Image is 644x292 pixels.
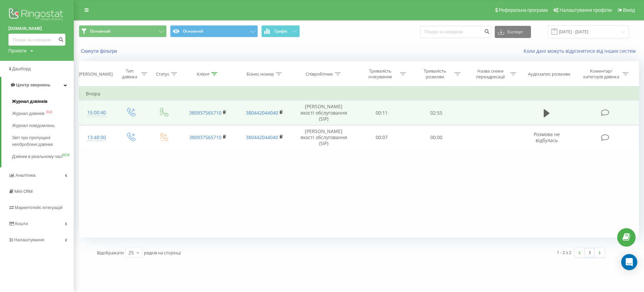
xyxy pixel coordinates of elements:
[12,122,55,129] span: Журнал повідомлень
[170,25,258,37] button: Основний
[473,68,508,80] div: Назва схеми переадресації
[524,48,639,54] a: Коли дані можуть відрізнятися вiд інших систем
[8,47,26,54] div: Проекти
[557,249,571,256] div: 1 - 2 з 2
[12,151,74,163] a: Дзвінки в реальному часіNEW
[355,100,409,125] td: 00:11
[246,110,278,116] a: 380442044040
[15,173,36,178] span: Аналiтика
[293,125,354,150] td: [PERSON_NAME] якості обслуговання (SIP)
[499,7,548,13] span: Реферальна програма
[79,87,639,100] td: Вчора
[12,120,74,132] a: Журнал повідомлень
[12,134,70,148] span: Звіт про пропущені необроблені дзвінки
[417,68,453,80] div: Тривалість розмови
[144,250,181,256] span: рядків на сторінці
[14,189,33,194] span: Mini CRM
[12,110,44,117] span: Журнал дзвінків
[79,25,167,37] button: Основний
[306,71,333,77] div: Співробітник
[534,131,560,143] span: Розмова не відбулась
[8,7,65,24] img: Ringostat logo
[79,71,113,77] div: [PERSON_NAME]
[362,68,398,80] div: Тривалість очікування
[1,77,74,93] a: Центр звернень
[12,95,74,108] a: Журнал дзвінків
[15,221,28,226] span: Кошти
[261,25,300,37] button: Графік
[189,134,221,140] a: 380937565710
[15,205,63,210] span: Маркетплейс інтеграцій
[86,106,107,119] div: 15:00:40
[559,7,612,13] span: Налаштування профілю
[247,71,274,77] div: Бізнес номер
[12,98,48,105] span: Журнал дзвінків
[120,68,140,80] div: Тип дзвінка
[128,249,134,256] div: 25
[90,29,110,34] span: Основний
[197,71,210,77] div: Клієнт
[12,108,74,120] a: Журнал дзвінківOLD
[8,34,65,46] input: Пошук за номером
[528,71,570,77] div: Аудіозапис розмови
[585,248,595,257] a: 1
[623,7,635,13] span: Вихід
[14,237,44,242] span: Налаштування
[355,125,409,150] td: 00:07
[156,71,169,77] div: Статус
[12,66,31,71] span: Дашборд
[582,68,621,80] div: Коментар/категорія дзвінка
[8,25,65,32] a: [DOMAIN_NAME]
[189,110,221,116] a: 380937565710
[79,48,120,54] button: Скинути фільтри
[621,254,637,270] div: Open Intercom Messenger
[86,131,107,144] div: 13:48:00
[495,26,531,38] button: Експорт
[274,29,287,34] span: Графік
[12,153,62,160] span: Дзвінки в реальному часі
[409,100,464,125] td: 02:55
[293,100,354,125] td: [PERSON_NAME] якості обслуговання (SIP)
[420,26,491,38] input: Пошук за номером
[16,82,50,87] span: Центр звернень
[97,250,124,256] span: Відображати
[409,125,464,150] td: 00:00
[12,132,74,151] a: Звіт про пропущені необроблені дзвінки
[246,134,278,140] a: 380442044040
